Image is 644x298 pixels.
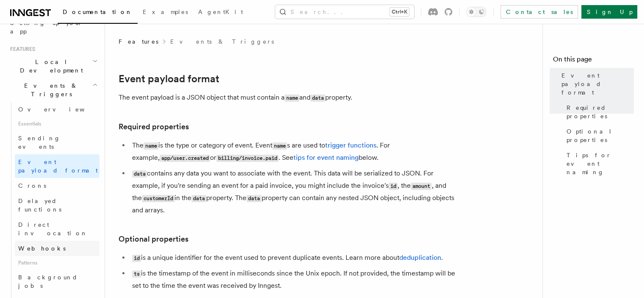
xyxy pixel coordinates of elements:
a: Tips for event naming [563,148,634,180]
a: Examples [138,3,193,23]
a: Events & Triggers [170,37,274,46]
a: Event payload format [15,154,100,178]
span: Required properties [567,103,634,120]
li: is the timestamp of the event in milliseconds since the Unix epoch. If not provided, the timestam... [130,267,457,292]
a: Webhooks [15,241,100,256]
span: Background jobs [18,274,78,289]
a: Required properties [119,121,189,133]
p: The event payload is a JSON object that must contain a and property. [119,92,457,104]
kbd: Ctrl+K [390,8,409,16]
a: Event payload format [119,73,219,85]
span: Direct invocation [18,221,88,237]
a: tips for event naming [293,153,359,162]
span: Features [119,37,158,46]
code: name [285,95,299,102]
button: Events & Triggers [7,78,100,102]
span: Optional properties [567,127,634,144]
span: Local Development [7,58,92,75]
span: Sending events [18,135,61,150]
li: is a unique identifier for the event used to prevent duplicate events. Learn more about . [130,252,457,264]
a: Direct invocation [15,217,100,241]
span: Event payload format [561,71,634,97]
code: data [132,170,147,178]
code: id [132,255,141,262]
code: name [144,142,158,150]
span: Overview [18,106,105,113]
a: Background jobs [15,270,100,293]
code: ts [132,270,141,278]
span: Examples [143,8,188,15]
a: AgentKit [193,3,248,23]
a: Event payload format [558,68,634,100]
span: Events & Triggers [7,81,92,98]
span: Webhooks [18,245,66,252]
a: Documentation [58,3,138,24]
span: Tips for event naming [567,151,634,176]
a: Required properties [563,100,634,124]
code: name [272,142,287,150]
span: Documentation [63,8,133,15]
span: Delayed functions [18,198,61,213]
li: contains any data you want to associate with the event. This data will be serialized to JSON. For... [130,167,457,216]
button: Search...Ctrl+K [275,5,414,19]
li: The is the type or category of event. Event s are used to . For example, or . See below. [130,139,457,164]
span: Patterns [15,256,100,270]
span: Essentials [15,117,100,131]
button: Toggle dark mode [466,7,486,17]
a: Delayed functions [15,193,100,217]
span: Event payload format [18,159,98,174]
a: Optional properties [119,233,188,245]
code: app/user.created [160,155,210,162]
code: data [310,95,325,102]
a: Setting up your app [7,15,100,39]
a: deduplication [399,253,441,262]
code: data [191,195,206,202]
a: Sign Up [581,5,637,19]
a: Overview [15,102,100,117]
code: data [246,195,261,202]
a: Crons [15,178,100,193]
a: trigger functions [325,141,376,149]
span: AgentKit [198,8,243,15]
span: Crons [18,182,46,189]
span: Features [7,46,35,53]
code: id [389,183,398,190]
code: customerId [142,195,174,202]
code: amount [411,183,431,190]
button: Local Development [7,54,100,78]
a: Optional properties [563,124,634,148]
code: billing/invoice.paid [216,155,279,162]
h4: On this page [553,54,634,68]
a: Sending events [15,131,100,154]
a: Contact sales [500,5,578,19]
